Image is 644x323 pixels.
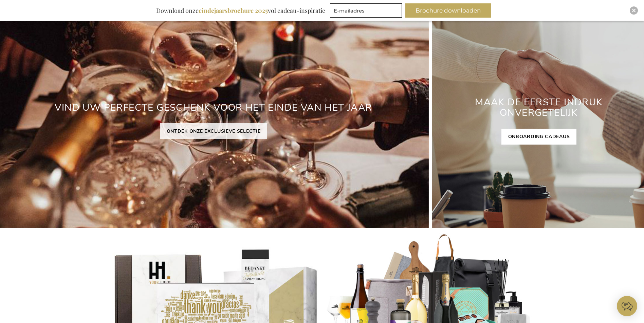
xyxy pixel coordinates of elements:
a: ONTDEK ONZE EXCLUSIEVE SELECTIE [160,123,268,139]
img: Close [632,8,636,13]
a: ONBOARDING CADEAUS [501,129,577,145]
div: Download onze vol cadeau-inspiratie [153,3,328,18]
iframe: belco-activator-frame [617,296,637,316]
b: eindejaarsbrochure 2025 [199,6,268,15]
button: Brochure downloaden [405,3,491,18]
form: marketing offers and promotions [330,3,404,20]
input: E-mailadres [330,3,402,18]
div: Close [630,6,638,15]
